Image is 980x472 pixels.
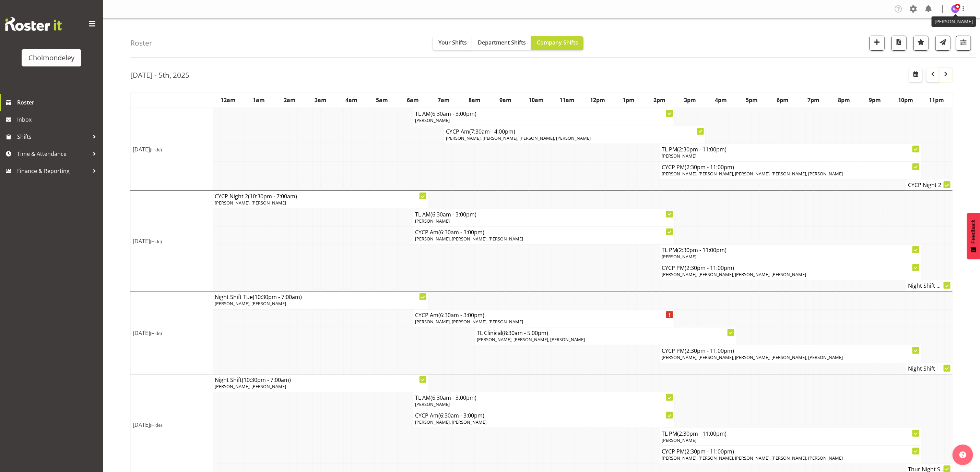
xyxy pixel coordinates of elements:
span: Finance & Reporting [17,166,89,176]
span: Feedback [970,220,977,244]
button: Add a new shift [870,36,885,51]
span: (2:30pm - 11:00pm) [677,146,727,153]
span: [PERSON_NAME], [PERSON_NAME], [PERSON_NAME], [PERSON_NAME] [662,271,806,277]
span: [PERSON_NAME] [662,253,696,260]
h4: Night Shift [908,365,950,372]
button: Filter Shifts [956,36,971,51]
span: (2:30pm - 11:00pm) [677,430,727,437]
span: [PERSON_NAME], [PERSON_NAME], [PERSON_NAME], [PERSON_NAME], [PERSON_NAME] [662,171,843,177]
button: Download a PDF of the roster according to the set date range. [892,36,907,51]
th: 11pm [921,92,953,108]
td: [DATE] [131,191,213,291]
span: Company Shifts [537,39,578,46]
span: [PERSON_NAME] [415,401,450,407]
h4: Night Shift [215,376,426,383]
span: (Hide) [150,330,162,336]
span: [PERSON_NAME], [PERSON_NAME] [215,200,286,206]
span: (8:30am - 5:00pm) [502,329,548,337]
span: (7:30am - 4:00pm) [469,128,515,135]
th: 1am [244,92,274,108]
span: (2:30pm - 11:00pm) [677,246,727,254]
img: Rosterit website logo [5,17,62,31]
h4: CYCP Night 2 [908,182,950,188]
span: (Hide) [150,238,162,245]
span: (6:30am - 3:00pm) [430,394,476,401]
span: (2:30pm - 11:00pm) [685,448,734,455]
span: (6:30am - 3:00pm) [438,311,484,319]
img: victoria-spackman5507.jpg [951,5,959,13]
span: Inbox [17,114,99,125]
span: [PERSON_NAME] [415,218,450,224]
th: 10am [521,92,552,108]
span: [PERSON_NAME], [PERSON_NAME] [415,419,486,425]
td: [DATE] [131,108,213,191]
span: (10:30pm - 7:00am) [248,192,297,200]
th: 4pm [706,92,736,108]
h4: CYCP Night 2 [215,193,426,200]
th: 5pm [736,92,767,108]
button: Your Shifts [433,36,472,50]
th: 11am [552,92,582,108]
h4: TL Clinical [477,330,734,336]
h4: TL AM [415,394,672,401]
th: 1pm [613,92,644,108]
h4: CYCP PM [662,448,919,455]
th: 7pm [798,92,829,108]
span: (10:30pm - 7:00am) [242,376,291,384]
span: (Hide) [150,422,162,428]
th: 3am [305,92,336,108]
th: 12pm [582,92,613,108]
span: (6:30am - 3:00pm) [430,110,476,117]
h4: TL AM [415,110,672,117]
span: (2:30pm - 11:00pm) [685,163,734,171]
img: help-xxl-2.png [959,451,966,458]
th: 10pm [890,92,921,108]
span: [PERSON_NAME], [PERSON_NAME], [PERSON_NAME], [PERSON_NAME], [PERSON_NAME] [662,455,843,461]
span: Your Shifts [438,39,467,46]
button: Select a specific date within the roster. [909,68,922,82]
th: 7am [428,92,459,108]
span: (2:30pm - 11:00pm) [685,264,734,272]
span: [PERSON_NAME], [PERSON_NAME], [PERSON_NAME] [477,336,585,343]
span: [PERSON_NAME], [PERSON_NAME] [215,383,286,389]
h4: CYCP PM [662,164,919,171]
span: Department Shifts [478,39,526,46]
span: (2:30pm - 11:00pm) [685,347,734,355]
div: Cholmondeley [28,53,74,63]
span: Shifts [17,132,89,142]
span: (6:30am - 3:00pm) [430,211,476,218]
h4: CYCP Am [415,229,672,236]
h4: TL PM [662,146,919,153]
span: [PERSON_NAME] [662,437,696,443]
th: 6am [398,92,428,108]
h4: CYCP Am [415,412,672,419]
button: Company Shifts [531,36,583,50]
td: [DATE] [131,291,213,374]
h4: TL AM [415,211,672,218]
span: (Hide) [150,147,162,153]
th: 12am [213,92,244,108]
button: Highlight an important date within the roster. [913,36,929,51]
span: [PERSON_NAME], [PERSON_NAME], [PERSON_NAME] [415,236,523,242]
span: (6:30am - 3:00pm) [438,412,484,419]
h4: CYCP Am [415,312,672,319]
th: 8am [459,92,490,108]
th: 2am [274,92,305,108]
span: (6:30am - 3:00pm) [438,228,484,236]
span: (10:30pm - 7:00am) [253,293,302,301]
th: 6pm [767,92,798,108]
h4: Roster [130,39,152,47]
button: Send a list of all shifts for the selected filtered period to all rostered employees. [935,36,951,51]
h4: CYCP PM [662,347,919,354]
h4: CYCP Am [446,128,703,135]
h4: TL PM [662,247,919,253]
span: [PERSON_NAME] [662,153,696,159]
span: [PERSON_NAME] [415,117,450,123]
h4: CYCP PM [662,264,919,271]
th: 9am [490,92,521,108]
button: Feedback - Show survey [967,213,980,259]
th: 2pm [644,92,675,108]
span: Time & Attendance [17,149,89,159]
span: Roster [17,97,99,108]
th: 4am [336,92,367,108]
